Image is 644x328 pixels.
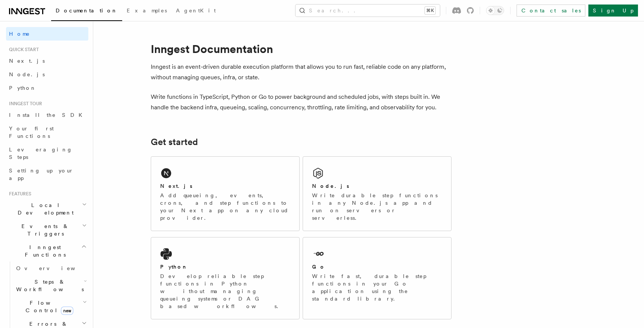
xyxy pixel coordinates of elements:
span: Flow Control [13,299,83,314]
a: Examples [122,2,171,20]
button: Toggle dark mode [486,6,504,15]
h2: Next.js [160,182,192,190]
a: Home [6,27,88,41]
span: Quick start [6,47,39,53]
a: Python [6,81,88,95]
button: Inngest Functions [6,240,88,261]
a: Sign Up [588,5,638,17]
a: Next.jsAdd queueing, events, crons, and step functions to your Next app on any cloud provider. [151,156,300,231]
a: AgentKit [171,2,220,20]
p: Inngest is an event-driven durable execution platform that allows you to run fast, reliable code ... [151,62,452,83]
kbd: ⌘K [425,7,435,14]
span: Your first Functions [9,125,54,139]
span: Local Development [6,201,82,216]
a: Overview [13,261,88,275]
a: Documentation [51,2,122,21]
span: Inngest Functions [6,243,81,258]
a: Your first Functions [6,122,88,143]
a: Node.jsWrite durable step functions in any Node.js app and run on servers or serverless. [303,156,452,231]
span: Install the SDK [9,112,87,118]
span: Setting up your app [9,168,74,181]
span: Examples [127,8,167,14]
span: Next.js [9,58,45,64]
span: Events & Triggers [6,222,82,237]
h2: Node.js [312,182,349,190]
span: AgentKit [176,8,216,14]
p: Write durable step functions in any Node.js app and run on servers or serverless. [312,192,442,222]
button: Search...⌘K [295,5,440,17]
span: new [61,307,73,315]
p: Write fast, durable step functions in your Go application using the standard library. [312,272,442,302]
a: Next.js [6,54,88,68]
span: Leveraging Steps [9,147,73,160]
span: Documentation [56,8,118,14]
span: Python [9,85,36,91]
span: Features [6,191,31,197]
button: Steps & Workflows [13,275,88,296]
span: Overview [16,265,94,271]
button: Local Development [6,198,88,219]
span: Node.js [9,71,45,77]
a: Setting up your app [6,164,88,185]
a: Node.js [6,68,88,81]
p: Write functions in TypeScript, Python or Go to power background and scheduled jobs, with steps bu... [151,92,452,113]
button: Events & Triggers [6,219,88,240]
h1: Inngest Documentation [151,42,452,56]
h2: Go [312,263,326,271]
a: Install the SDK [6,108,88,122]
button: Flow Controlnew [13,296,88,317]
a: Leveraging Steps [6,143,88,164]
span: Home [9,30,30,38]
a: Get started [151,137,198,147]
span: Steps & Workflows [13,278,84,293]
h2: Python [160,263,188,271]
p: Develop reliable step functions in Python without managing queueing systems or DAG based workflows. [160,272,290,310]
span: Inngest tour [6,101,42,107]
p: Add queueing, events, crons, and step functions to your Next app on any cloud provider. [160,192,290,222]
a: GoWrite fast, durable step functions in your Go application using the standard library. [303,237,452,319]
a: Contact sales [517,5,585,17]
a: PythonDevelop reliable step functions in Python without managing queueing systems or DAG based wo... [151,237,300,319]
